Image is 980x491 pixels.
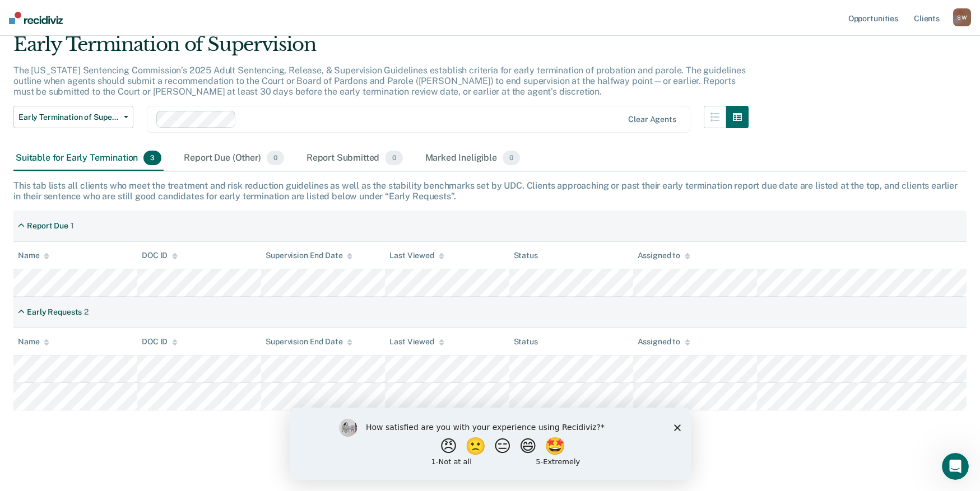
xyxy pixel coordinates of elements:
[9,12,63,24] img: Recidiviz
[13,65,746,97] p: The [US_STATE] Sentencing Commission’s 2025 Adult Sentencing, Release, & Supervision Guidelines e...
[13,146,164,171] div: Suitable for Early Termination3
[71,221,74,231] div: 1
[385,151,402,165] span: 0
[18,113,119,122] span: Early Termination of Supervision
[290,408,691,480] iframe: Survey by Kim from Recidiviz
[13,33,749,65] div: Early Termination of Supervision
[389,251,444,260] div: Last Viewed
[953,8,971,26] div: S W
[389,337,444,347] div: Last Viewed
[27,221,68,231] div: Report Due
[182,146,286,171] div: Report Due (Other)0
[142,337,178,347] div: DOC ID
[514,337,538,347] div: Status
[27,307,82,317] div: Early Requests
[143,151,161,165] span: 3
[267,151,284,165] span: 0
[18,251,49,260] div: Name
[142,251,178,260] div: DOC ID
[942,453,969,480] iframe: Intercom live chat
[628,115,676,124] div: Clear agents
[953,8,971,26] button: SW
[266,251,352,260] div: Supervision End Date
[503,151,520,165] span: 0
[13,180,967,202] div: This tab lists all clients who meet the treatment and risk reduction guidelines as well as the st...
[13,303,93,321] div: Early Requests2
[514,251,538,260] div: Status
[304,146,405,171] div: Report Submitted0
[18,337,49,347] div: Name
[266,337,352,347] div: Supervision End Date
[638,251,690,260] div: Assigned to
[638,337,690,347] div: Assigned to
[423,146,523,171] div: Marked Ineligible0
[13,217,78,235] div: Report Due1
[84,307,89,317] div: 2
[13,106,133,128] button: Early Termination of Supervision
